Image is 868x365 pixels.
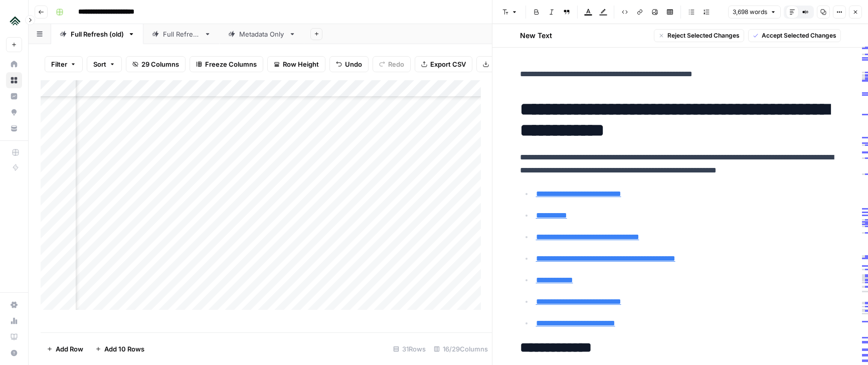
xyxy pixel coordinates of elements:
button: Help + Support [6,345,22,361]
span: Undo [345,59,362,69]
span: Row Height [283,59,319,69]
button: Export CSV [415,56,472,72]
a: Metadata Only [220,24,304,44]
span: Accept Selected Changes [762,31,836,40]
a: Usage [6,313,22,329]
a: Your Data [6,120,22,136]
span: Sort [93,59,106,69]
a: Full Refresh (old) [51,24,143,44]
span: Filter [51,59,67,69]
a: Full Refresh [143,24,220,44]
h2: New Text [520,31,552,41]
button: Add 10 Rows [89,341,150,357]
button: Freeze Columns [190,56,263,72]
button: Reject Selected Changes [654,29,744,42]
button: Sort [87,56,122,72]
span: Freeze Columns [205,59,257,69]
button: 3,698 words [728,6,781,19]
a: Opportunities [6,104,22,120]
span: Export CSV [430,59,466,69]
span: Add 10 Rows [104,344,144,354]
button: 29 Columns [126,56,186,72]
div: 31 Rows [389,341,430,357]
span: 29 Columns [141,59,179,69]
span: 3,698 words [733,8,767,17]
span: Add Row [56,344,83,354]
div: Metadata Only [239,29,285,39]
img: Uplisting Logo [6,12,24,30]
a: Learning Hub [6,329,22,345]
div: 16/29 Columns [430,341,492,357]
button: Redo [373,56,411,72]
span: Reject Selected Changes [667,31,740,40]
a: Settings [6,297,22,313]
button: Add Row [41,341,89,357]
span: Redo [388,59,404,69]
a: Browse [6,72,22,88]
button: Accept Selected Changes [748,29,841,42]
div: Full Refresh [163,29,200,39]
button: Workspace: Uplisting [6,8,22,33]
button: Row Height [267,56,325,72]
div: Full Refresh (old) [71,29,124,39]
a: Insights [6,88,22,104]
button: Undo [329,56,369,72]
button: Filter [45,56,83,72]
a: Home [6,56,22,72]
